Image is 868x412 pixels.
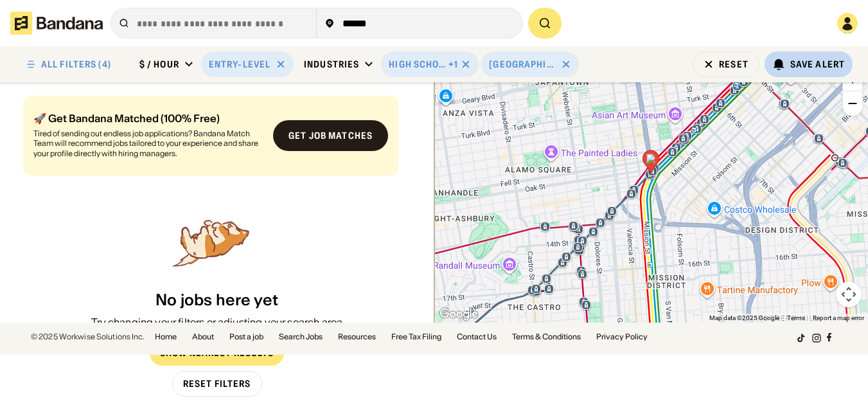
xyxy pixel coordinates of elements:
[209,58,270,70] div: Entry-Level
[790,58,845,70] div: Save Alert
[288,131,373,140] div: Get job matches
[813,314,864,321] a: Report a map error
[512,333,581,341] a: Terms & Conditions
[389,58,446,70] div: High School Diploma or GED
[719,60,748,69] div: Reset
[183,379,251,388] div: Reset Filters
[279,333,323,341] a: Search Jobs
[457,333,497,341] a: Contact Us
[596,333,648,341] a: Privacy Policy
[139,58,179,70] div: $ / hour
[836,282,862,307] button: Map camera controls
[787,314,805,321] a: Terms (opens in new tab)
[10,12,103,35] img: Bandana logotype
[31,333,145,341] div: © 2025 Workwise Solutions Inc.
[448,58,458,70] div: +1
[709,314,779,321] span: Map data ©2025 Google
[229,333,263,341] a: Post a job
[21,91,414,214] div: grid
[438,306,480,323] img: Google
[155,291,279,310] div: No jobs here yet
[438,306,480,323] a: Open this area in Google Maps (opens a new window)
[155,333,177,341] a: Home
[391,333,441,341] a: Free Tax Filing
[41,60,111,69] div: ALL FILTERS (4)
[33,113,263,123] div: 🚀 Get Bandana Matched (100% Free)
[338,333,376,341] a: Resources
[489,58,556,70] div: [GEOGRAPHIC_DATA] ([GEOGRAPHIC_DATA])
[192,333,214,341] a: About
[304,58,359,70] div: Industries
[33,129,263,159] div: Tired of sending out endless job applications? Bandana Match Team will recommend jobs tailored to...
[91,315,342,329] div: Try changing your filters or adjusting your search area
